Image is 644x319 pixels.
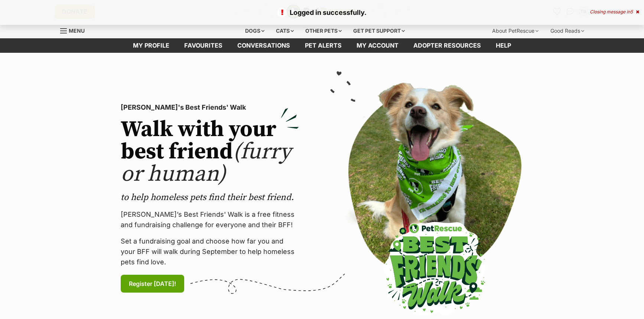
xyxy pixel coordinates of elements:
[406,38,488,53] a: Adopter resources
[348,23,410,38] div: Get pet support
[121,119,299,186] h2: Walk with your best friend
[349,38,406,53] a: My account
[230,38,297,53] a: conversations
[271,23,299,38] div: Cats
[545,23,589,38] div: Good Reads
[121,236,299,267] p: Set a fundraising goal and choose how far you and your BFF will walk during September to help hom...
[177,38,230,53] a: Favourites
[488,38,518,53] a: Help
[129,279,176,288] span: Register [DATE]!
[240,23,270,38] div: Dogs
[69,28,85,34] span: Menu
[121,209,299,230] p: [PERSON_NAME]’s Best Friends' Walk is a free fitness and fundraising challenge for everyone and t...
[487,23,544,38] div: About PetRescue
[121,138,291,188] span: (furry or human)
[121,102,299,113] p: [PERSON_NAME]'s Best Friends' Walk
[297,38,349,53] a: Pet alerts
[121,275,184,293] a: Register [DATE]!
[60,23,90,37] a: Menu
[126,38,177,53] a: My profile
[121,191,299,203] p: to help homeless pets find their best friend.
[300,23,347,38] div: Other pets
